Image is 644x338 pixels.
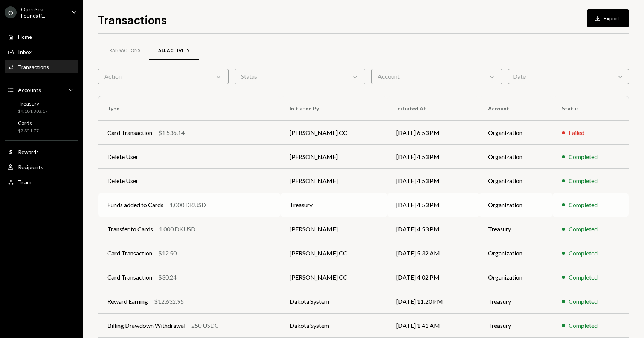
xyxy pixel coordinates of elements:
[387,145,479,169] td: [DATE] 4:53 PM
[479,241,553,265] td: Organization
[5,145,78,159] a: Rewards
[569,152,598,161] div: Completed
[387,217,479,241] td: [DATE] 4:53 PM
[159,225,195,234] div: 1,000 DKUSD
[169,200,206,210] div: 1,000 DKUSD
[479,314,553,338] td: Treasury
[387,265,479,289] td: [DATE] 4:02 PM
[387,314,479,338] td: [DATE] 1:41 AM
[158,128,185,137] div: $1,536.14
[158,249,177,258] div: $12.50
[508,69,629,84] div: Date
[387,241,479,265] td: [DATE] 5:32 AM
[107,249,152,258] div: Card Transaction
[5,30,78,43] a: Home
[479,289,553,314] td: Treasury
[158,47,190,54] div: All Activity
[387,289,479,314] td: [DATE] 11:20 PM
[107,321,185,330] div: Billing Drawdown Withdrawal
[479,169,553,193] td: Organization
[587,9,629,27] button: Export
[281,217,387,241] td: [PERSON_NAME]
[18,179,31,185] div: Team
[569,176,598,185] div: Completed
[553,96,629,121] th: Status
[18,128,39,134] div: $2,351.77
[569,225,598,234] div: Completed
[281,289,387,314] td: Dakota System
[281,241,387,265] td: [PERSON_NAME] CC
[281,96,387,121] th: Initiated By
[18,49,32,55] div: Inbox
[569,321,598,330] div: Completed
[5,98,78,116] a: Treasury$4,181,303.17
[479,265,553,289] td: Organization
[281,145,387,169] td: [PERSON_NAME]
[569,249,598,258] div: Completed
[569,273,598,282] div: Completed
[21,6,66,19] div: OpenSea Foundati...
[5,45,78,58] a: Inbox
[18,64,49,70] div: Transactions
[281,265,387,289] td: [PERSON_NAME] CC
[281,121,387,145] td: [PERSON_NAME] CC
[98,145,281,169] td: Delete User
[371,69,502,84] div: Account
[18,100,48,107] div: Treasury
[149,41,199,60] a: All Activity
[569,128,584,137] div: Failed
[235,69,365,84] div: Status
[18,108,48,115] div: $4,181,303.17
[98,41,149,60] a: Transactions
[18,164,43,170] div: Recipients
[479,145,553,169] td: Organization
[281,314,387,338] td: Dakota System
[5,160,78,174] a: Recipients
[387,169,479,193] td: [DATE] 4:53 PM
[98,169,281,193] td: Delete User
[5,83,78,96] a: Accounts
[107,225,153,234] div: Transfer to Cards
[5,118,78,136] a: Cards$2,351.77
[107,128,152,137] div: Card Transaction
[191,321,219,330] div: 250 USDC
[5,60,78,73] a: Transactions
[107,47,140,54] div: Transactions
[18,34,32,40] div: Home
[107,200,163,210] div: Funds added to Cards
[569,200,598,210] div: Completed
[5,6,17,18] div: O
[98,96,281,121] th: Type
[98,69,229,84] div: Action
[569,297,598,306] div: Completed
[98,12,167,27] h1: Transactions
[479,121,553,145] td: Organization
[281,193,387,217] td: Treasury
[5,175,78,189] a: Team
[281,169,387,193] td: [PERSON_NAME]
[479,217,553,241] td: Treasury
[479,193,553,217] td: Organization
[107,297,148,306] div: Reward Earning
[387,193,479,217] td: [DATE] 4:53 PM
[387,96,479,121] th: Initiated At
[18,87,41,93] div: Accounts
[158,273,177,282] div: $30.24
[18,149,39,155] div: Rewards
[107,273,152,282] div: Card Transaction
[18,120,39,126] div: Cards
[154,297,184,306] div: $12,632.95
[387,121,479,145] td: [DATE] 6:53 PM
[479,96,553,121] th: Account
